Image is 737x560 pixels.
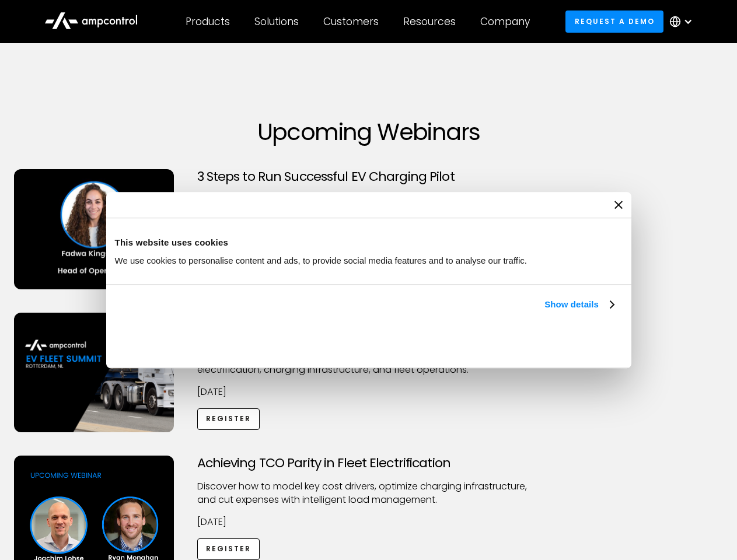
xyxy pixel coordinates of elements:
[14,118,724,146] h1: Upcoming Webinars
[197,516,540,528] p: [DATE]
[186,15,230,28] div: Products
[197,456,540,471] h3: Achieving TCO Parity in Fleet Electrification
[197,480,540,506] p: Discover how to model key cost drivers, optimize charging infrastructure, and cut expenses with i...
[480,15,530,28] div: Company
[197,169,540,184] h3: 3 Steps to Run Successful EV Charging Pilot
[323,15,379,28] div: Customers
[254,15,299,28] div: Solutions
[403,15,456,28] div: Resources
[197,538,260,560] a: Register
[115,236,623,250] div: This website uses cookies
[565,10,663,32] a: Request a demo
[544,297,613,311] a: Show details
[197,386,540,398] p: [DATE]
[614,201,623,209] button: Close banner
[450,325,618,359] button: Okay
[115,256,528,265] span: We use cookies to personalise content and ads, to provide social media features and to analyse ou...
[197,408,260,430] a: Register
